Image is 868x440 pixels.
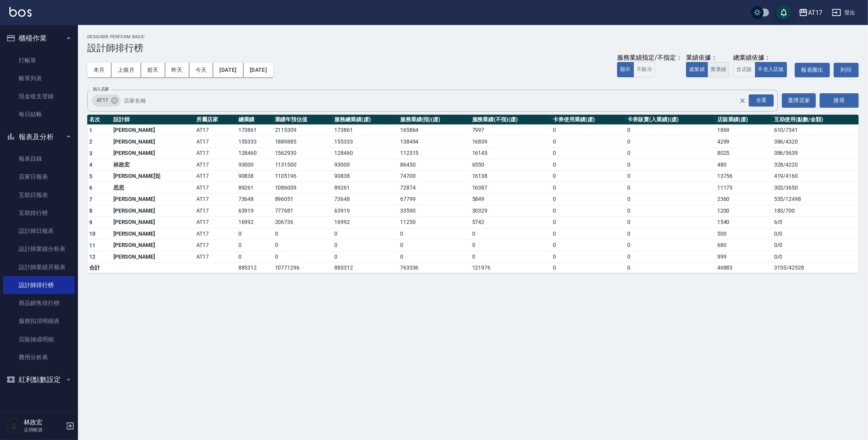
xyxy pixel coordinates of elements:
[470,216,551,228] td: 5742
[24,419,64,426] h5: 林政宏
[772,216,859,228] td: 6 / 0
[551,205,625,217] td: 0
[633,62,655,77] button: 不顯示
[273,115,333,125] th: 業績年預估值
[122,94,753,107] input: 店家名稱
[3,240,75,258] a: 設計師業績分析表
[93,86,109,92] label: 加入店家
[273,240,333,251] td: 0
[332,147,398,159] td: 128460
[398,205,470,217] td: 33590
[236,159,273,171] td: 93000
[236,216,273,228] td: 16992
[772,182,859,194] td: 302 / 3650
[551,193,625,205] td: 0
[808,8,822,18] div: AT17
[236,182,273,194] td: 89261
[551,228,625,240] td: 0
[470,159,551,171] td: 6550
[273,251,333,263] td: 0
[195,251,236,263] td: AT17
[89,150,92,156] span: 3
[772,124,859,136] td: 610 / 7341
[273,124,333,136] td: 2115309
[89,173,92,179] span: 5
[551,147,625,159] td: 0
[470,136,551,148] td: 16839
[236,124,273,136] td: 173861
[772,170,859,182] td: 419 / 4160
[772,251,859,263] td: 0 / 0
[3,294,75,312] a: 商品銷售排行榜
[87,115,111,125] th: 名次
[273,147,333,159] td: 1562930
[111,240,195,251] td: [PERSON_NAME]
[626,115,715,125] th: 卡券販賣(入業績)(虛)
[236,136,273,148] td: 155333
[3,222,75,240] a: 設計師日報表
[236,263,273,273] td: 885312
[755,62,787,77] button: 不含入店販
[715,251,772,263] td: 999
[551,263,625,273] td: 0
[89,196,92,202] span: 7
[9,7,32,17] img: Logo
[3,204,75,222] a: 互助排行榜
[236,251,273,263] td: 0
[715,205,772,217] td: 1200
[273,193,333,205] td: 896051
[213,63,243,77] button: [DATE]
[551,124,625,136] td: 0
[617,54,682,62] div: 服務業績指定/不指定：
[89,242,96,248] span: 11
[626,124,715,136] td: 0
[195,228,236,240] td: AT17
[332,159,398,171] td: 93000
[772,115,859,125] th: 互助使用(點數/金額)
[236,205,273,217] td: 63919
[795,63,830,77] button: 報表匯出
[772,205,859,217] td: 183 / 700
[715,136,772,148] td: 4299
[111,115,195,125] th: 設計師
[470,228,551,240] td: 0
[398,193,470,205] td: 67799
[3,51,75,69] a: 打帳單
[715,228,772,240] td: 500
[195,124,236,136] td: AT17
[772,147,859,159] td: 386 / 5639
[626,159,715,171] td: 0
[3,369,75,390] button: 紅利點數設定
[3,69,75,87] a: 帳單列表
[111,182,195,194] td: 思思
[332,205,398,217] td: 63919
[89,231,96,237] span: 10
[3,150,75,168] a: 報表目錄
[398,182,470,194] td: 72874
[3,87,75,105] a: 現金收支登錄
[332,182,398,194] td: 89261
[3,276,75,294] a: 設計師排行榜
[686,54,729,62] div: 業績依據：
[111,170,195,182] td: [PERSON_NAME]彣
[111,147,195,159] td: [PERSON_NAME]
[398,159,470,171] td: 86450
[111,193,195,205] td: [PERSON_NAME]
[89,161,92,168] span: 4
[626,228,715,240] td: 0
[189,63,213,77] button: 今天
[195,193,236,205] td: AT17
[273,170,333,182] td: 1105196
[715,170,772,182] td: 13756
[715,159,772,171] td: 480
[332,170,398,182] td: 90838
[834,63,859,77] button: 列印
[470,240,551,251] td: 0
[747,93,775,108] button: Open
[715,182,772,194] td: 11175
[551,182,625,194] td: 0
[89,254,96,260] span: 12
[236,228,273,240] td: 0
[92,96,113,104] span: AT17
[111,251,195,263] td: [PERSON_NAME]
